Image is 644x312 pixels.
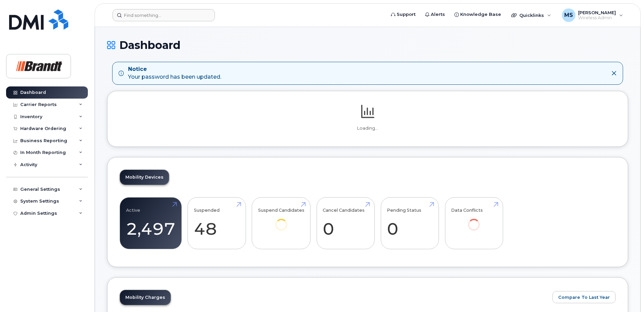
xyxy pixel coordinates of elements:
[558,294,610,301] span: Compare To Last Year
[552,291,616,303] button: Compare To Last Year
[194,201,240,245] a: Suspended 48
[126,201,175,245] a: Active 2,497
[120,290,171,305] a: Mobility Charges
[451,201,497,240] a: Data Conflicts
[387,201,432,245] a: Pending Status 0
[128,66,221,81] div: Your password has been updated.
[128,66,221,73] strong: Notice
[107,39,628,51] h1: Dashboard
[323,201,368,245] a: Cancel Candidates 0
[120,125,616,131] p: Loading...
[258,201,304,240] a: Suspend Candidates
[120,170,169,185] a: Mobility Devices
